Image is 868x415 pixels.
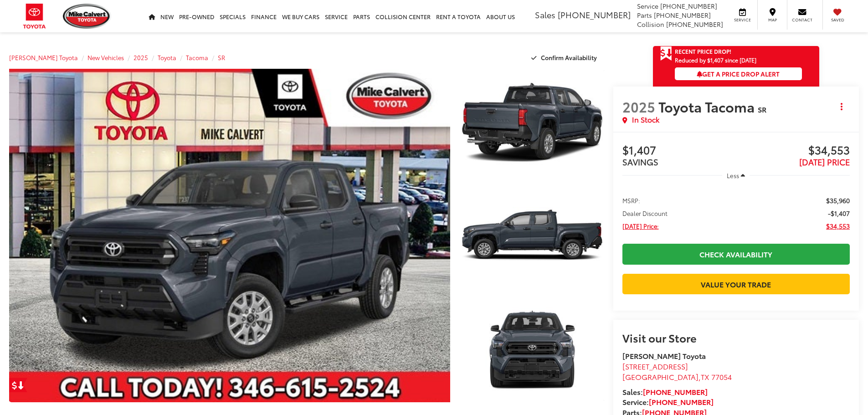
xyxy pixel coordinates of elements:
[622,396,714,407] strong: Service:
[5,67,454,404] img: 2025 Toyota Tacoma SR
[622,144,736,158] span: $1,407
[558,9,631,20] span: [PHONE_NUMBER]
[622,97,655,116] span: 2025
[826,221,850,231] span: $34,553
[654,10,711,20] span: [PHONE_NUMBER]
[218,53,225,61] a: SR
[792,17,812,23] span: Contact
[828,209,850,218] span: -$1,407
[541,53,597,61] span: Confirm Availability
[799,156,850,168] span: [DATE] PRICE
[622,221,659,231] span: [DATE] Price:
[758,104,766,114] span: SR
[622,332,850,343] h2: Visit our Store
[675,47,731,55] span: Recent Price Drop!
[637,1,658,10] span: Service
[526,50,604,66] button: Confirm Availability
[622,196,640,205] span: MSRP:
[460,295,604,403] a: Expand Photo 3
[658,97,758,116] span: Toyota Tacoma
[622,209,668,218] span: Dealer Discount
[63,4,111,29] img: Mike Calvert Toyota
[9,378,27,392] a: Get Price Drop Alert
[834,98,850,114] button: Actions
[701,371,709,382] span: TX
[186,53,208,61] a: Tacoma
[134,53,148,61] a: 2025
[675,57,802,63] span: Reduced by $1,407 since [DATE]
[9,53,78,61] a: [PERSON_NAME] Toyota
[632,114,659,125] span: In Stock
[458,293,605,404] img: 2025 Toyota Tacoma SR
[622,386,708,397] strong: Sales:
[637,20,664,29] span: Collision
[637,10,652,20] span: Parts
[653,46,819,57] a: Get Price Drop Alert Recent Price Drop!
[660,46,672,61] span: Get Price Drop Alert
[87,53,124,61] a: New Vehicles
[697,69,780,78] span: Get a Price Drop Alert
[622,350,706,361] strong: [PERSON_NAME] Toyota
[622,274,850,294] a: Value Your Trade
[622,371,699,382] span: [GEOGRAPHIC_DATA]
[622,361,688,371] span: [STREET_ADDRESS]
[622,371,732,382] span: ,
[460,69,604,177] a: Expand Photo 1
[762,17,782,23] span: Map
[649,396,714,407] a: [PHONE_NUMBER]
[622,156,658,168] span: SAVINGS
[732,17,753,23] span: Service
[535,9,555,20] span: Sales
[826,196,850,205] span: $35,960
[841,103,842,110] span: dropdown dots
[736,144,850,158] span: $34,553
[666,20,723,29] span: [PHONE_NUMBER]
[643,386,708,397] a: [PHONE_NUMBER]
[158,53,176,61] a: Toyota
[660,1,717,10] span: [PHONE_NUMBER]
[727,171,739,179] span: Less
[622,361,732,382] a: [STREET_ADDRESS] [GEOGRAPHIC_DATA],TX 77054
[622,244,850,264] a: Check Availability
[9,69,450,402] a: Expand Photo 0
[827,17,847,23] span: Saved
[458,67,605,178] img: 2025 Toyota Tacoma SR
[722,167,750,184] button: Less
[460,182,604,290] a: Expand Photo 2
[711,371,732,382] span: 77054
[458,180,605,291] img: 2025 Toyota Tacoma SR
